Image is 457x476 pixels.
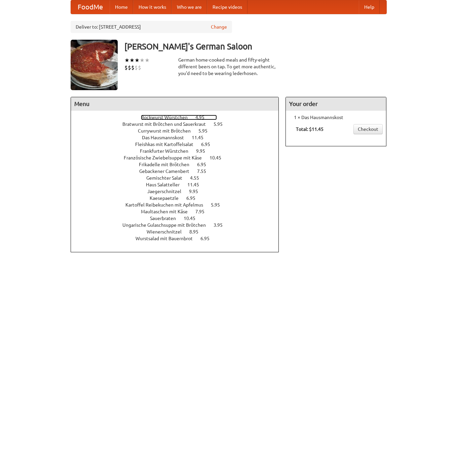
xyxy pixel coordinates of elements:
[186,195,202,201] span: 6.95
[124,155,234,160] a: Französische Zwiebelsuppe mit Käse 10.45
[198,128,214,134] span: 5.95
[211,24,227,30] a: Change
[125,202,232,208] a: Kartoffel Reibekuchen mit Apfelmus 5.95
[150,216,208,221] a: Sauerbraten 10.45
[135,142,200,147] span: Fleishkas mit Kartoffelsalat
[196,148,212,154] span: 9.95
[147,189,188,194] span: Jaegerschnitzel
[140,148,218,154] a: Frankfurter Würstchen 9.95
[210,155,228,160] span: 10.45
[110,0,133,14] a: Home
[124,57,129,64] li: ★
[124,40,387,53] h3: [PERSON_NAME]'s German Saloon
[189,189,205,194] span: 9.95
[189,229,205,234] span: 8.95
[138,128,220,134] a: Currywurst mit Brötchen 5.95
[192,135,210,140] span: 11.45
[135,142,223,147] a: Fleishkas mit Kartoffelsalat 6.95
[140,148,195,154] span: Frankfurter Würstchen
[178,57,279,77] div: German home-cooked meals and fifty-eight different beers on tap. To get more authentic, you'd nee...
[141,115,194,120] span: Bockwurst Würstchen
[125,202,210,208] span: Kartoffel Reibekuchen mit Apfelmus
[187,182,206,187] span: 11.45
[71,40,118,90] img: angular.jpg
[142,135,216,140] a: Das Hausmannskost 11.45
[139,169,196,174] span: Gebackener Camenbert
[122,121,235,127] a: Bratwurst mit Brötchen und Sauerkraut 5.95
[146,182,186,187] span: Haus Salatteller
[136,236,199,241] span: Wurstsalad mit Bauernbrot
[150,216,183,221] span: Sauerbraten
[136,236,222,241] a: Wurstsalad mit Bauernbrot 6.95
[359,0,380,14] a: Help
[172,0,207,14] a: Who we are
[147,229,211,234] a: Wienerschnitzel 8.95
[195,115,211,120] span: 4.95
[142,135,191,140] span: Das Hausmannskost
[296,126,323,132] b: Total: $11.45
[122,222,235,228] a: Ungarische Gulaschsuppe mit Brötchen 3.95
[197,162,213,167] span: 6.95
[197,169,213,174] span: 7.55
[138,128,197,134] span: Currywurst mit Brötchen
[147,189,211,194] a: Jaegerschnitzel 9.95
[146,175,212,181] a: Gemischter Salat 4.55
[131,64,135,71] li: $
[150,195,208,201] a: Kaesepaetzle 6.95
[184,216,202,221] span: 10.45
[135,57,140,64] li: ★
[71,21,232,33] div: Deliver to: [STREET_ADDRESS]
[141,209,194,214] span: Maultaschen mit Käse
[128,64,131,71] li: $
[207,0,247,14] a: Recipe videos
[201,142,217,147] span: 6.95
[195,209,211,214] span: 7.95
[146,175,189,181] span: Gemischter Salat
[145,57,150,64] li: ★
[124,155,208,160] span: Französische Zwiebelsuppe mit Käse
[139,162,196,167] span: Frikadelle mit Brötchen
[286,97,386,111] h4: Your order
[190,175,206,181] span: 4.55
[353,124,383,134] a: Checkout
[150,195,185,201] span: Kaesepaetzle
[140,57,145,64] li: ★
[129,57,135,64] li: ★
[211,202,227,208] span: 5.95
[214,121,229,127] span: 5.95
[147,229,188,234] span: Wienerschnitzel
[141,209,217,214] a: Maultaschen mit Käse 7.95
[124,64,128,71] li: $
[146,182,212,187] a: Haus Salatteller 11.45
[141,115,217,120] a: Bockwurst Würstchen 4.95
[71,0,110,14] a: FoodMe
[122,121,213,127] span: Bratwurst mit Brötchen und Sauerkraut
[289,114,383,121] li: 1 × Das Hausmannskost
[122,222,213,228] span: Ungarische Gulaschsuppe mit Brötchen
[133,0,172,14] a: How it works
[138,64,141,71] li: $
[135,64,138,71] li: $
[71,97,279,111] h4: Menu
[139,169,219,174] a: Gebackener Camenbert 7.55
[214,222,229,228] span: 3.95
[139,162,219,167] a: Frikadelle mit Brötchen 6.95
[200,236,216,241] span: 6.95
